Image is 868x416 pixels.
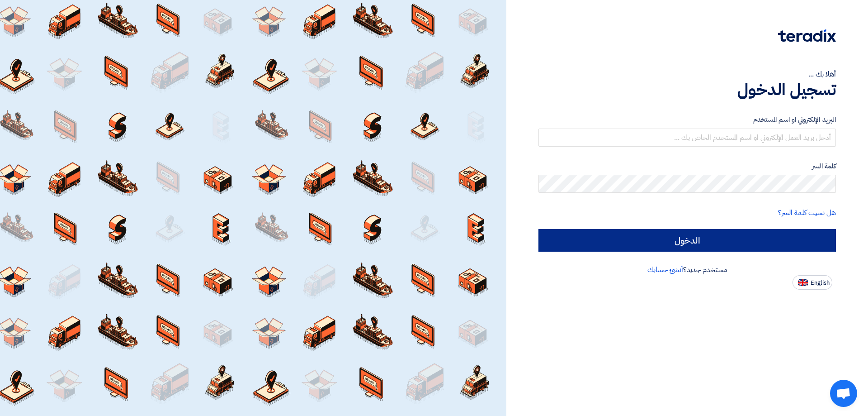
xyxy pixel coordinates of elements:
[798,279,808,286] img: en-US.png
[538,129,836,147] input: أدخل بريد العمل الإلكتروني او اسم المستخدم الخاص بك ...
[538,80,836,100] h1: تسجيل الدخول
[538,229,836,252] input: الدخول
[538,69,836,80] div: أهلا بك ...
[647,264,683,275] a: أنشئ حسابك
[811,280,830,286] span: English
[793,275,832,290] button: English
[830,380,857,407] div: دردشة مفتوحة
[538,161,836,172] label: كلمة السر
[538,264,836,275] div: مستخدم جديد؟
[538,115,836,125] label: البريد الإلكتروني او اسم المستخدم
[778,207,836,218] a: هل نسيت كلمة السر؟
[778,29,836,42] img: Teradix logo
